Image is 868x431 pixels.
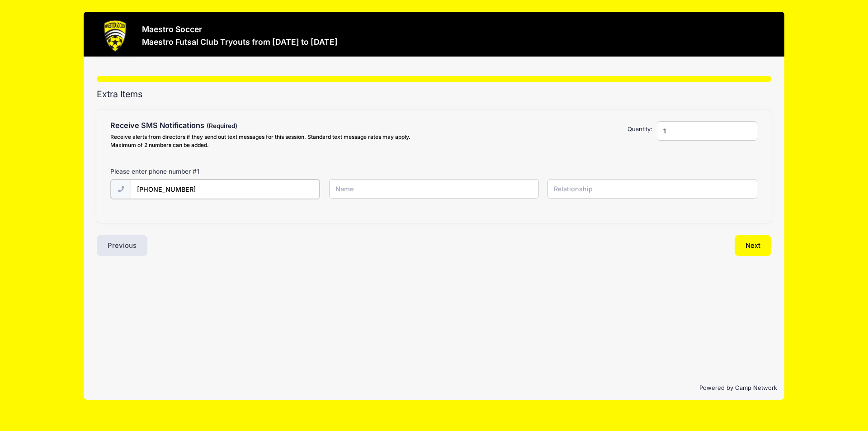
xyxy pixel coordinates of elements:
h3: Maestro Soccer [142,24,338,34]
input: (xxx) xxx-xxxx [131,180,320,199]
button: Previous [97,235,147,256]
h4: Receive SMS Notifications [110,121,429,130]
span: 1 [197,168,199,175]
h3: Maestro Futsal Club Tryouts from [DATE] to [DATE] [142,37,338,47]
h2: Extra Items [97,89,771,99]
input: Quantity [657,121,757,141]
input: Name [329,179,539,199]
button: Next [735,235,771,256]
p: Powered by Camp Network [91,384,777,393]
input: Relationship [547,179,757,199]
div: Receive alerts from directors if they send out text messages for this session. Standard text mess... [110,133,429,149]
label: Please enter phone number # [110,167,199,176]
